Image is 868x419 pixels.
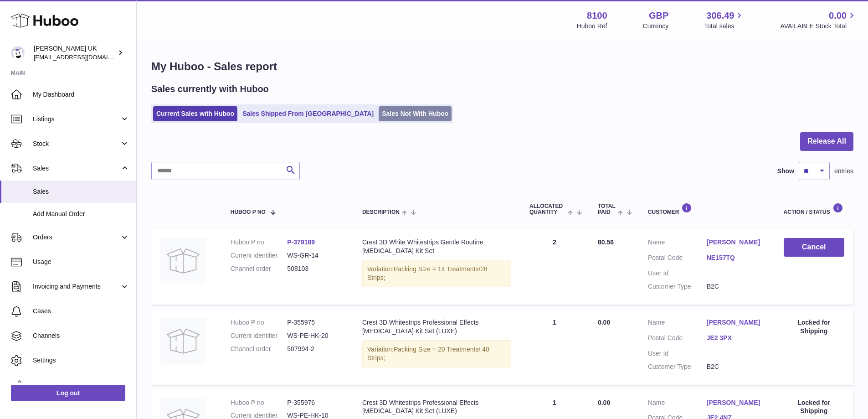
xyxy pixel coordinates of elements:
[707,398,765,407] a: [PERSON_NAME]
[287,318,344,327] dd: P-355975
[829,10,847,22] span: 0.00
[231,251,288,260] dt: Current identifier
[231,398,288,407] dt: Huboo P no
[367,346,489,362] span: Packing Size = 20 Treatments/ 40 Strips;
[362,398,511,416] div: Crest 3D Whitestrips Professional Effects [MEDICAL_DATA] Kit Set (LUXE)
[379,106,452,121] a: Sales Not With Huboo
[231,238,288,247] dt: Huboo P no
[362,209,400,215] span: Description
[362,340,511,367] div: Variation:
[707,318,765,327] a: [PERSON_NAME]
[648,349,707,358] dt: User Id
[648,253,707,264] dt: Postal Code
[707,282,765,291] dd: B2C
[649,10,668,22] strong: GBP
[33,187,129,196] span: Sales
[34,44,116,62] div: [PERSON_NAME] UK
[706,10,734,22] span: 306.49
[520,309,589,385] td: 1
[529,203,565,215] span: ALLOCATED Quantity
[648,282,707,291] dt: Customer Type
[648,318,707,329] dt: Name
[780,10,857,31] a: 0.00 AVAILABLE Stock Total
[800,132,853,151] button: Release All
[707,362,765,371] dd: B2C
[520,229,589,305] td: 2
[784,238,844,257] button: Cancel
[160,238,206,284] img: no-photo.jpg
[231,209,266,215] span: Huboo P no
[784,203,844,215] div: Action / Status
[362,318,511,336] div: Crest 3D Whitestrips Professional Effects [MEDICAL_DATA] Kit Set (LUXE)
[834,167,853,176] span: entries
[33,356,129,365] span: Settings
[231,264,288,273] dt: Channel order
[707,238,765,247] a: [PERSON_NAME]
[231,331,288,340] dt: Current identifier
[648,238,707,249] dt: Name
[287,331,344,340] dd: WS-PE-HK-20
[287,345,344,353] dd: 507994-2
[33,115,120,124] span: Listings
[784,318,844,336] div: Locked for Shipping
[648,398,707,409] dt: Name
[707,334,765,342] a: JE2 3PX
[231,318,288,327] dt: Huboo P no
[287,251,344,260] dd: WS-GR-14
[362,238,511,255] div: Crest 3D White Whitestrips Gentle Routine [MEDICAL_DATA] Kit Set
[362,260,511,287] div: Variation:
[587,10,607,22] strong: 8100
[643,22,669,31] div: Currency
[33,90,129,99] span: My Dashboard
[648,269,707,278] dt: User Id
[34,53,134,61] span: [EMAIL_ADDRESS][DOMAIN_NAME]
[33,258,129,266] span: Usage
[367,265,488,281] span: Packing Size = 14 Treatments/28 Strips;
[704,10,745,31] a: 306.49 Total sales
[287,264,344,273] dd: 508103
[239,106,377,121] a: Sales Shipped From [GEOGRAPHIC_DATA]
[151,59,853,74] h1: My Huboo - Sales report
[648,334,707,345] dt: Postal Code
[33,282,120,291] span: Invoicing and Payments
[33,233,120,242] span: Orders
[160,318,206,364] img: no-photo.jpg
[648,362,707,371] dt: Customer Type
[153,106,237,121] a: Current Sales with Huboo
[287,238,315,246] a: P-379189
[780,22,857,31] span: AVAILABLE Stock Total
[598,399,610,406] span: 0.00
[784,398,844,416] div: Locked for Shipping
[33,331,129,340] span: Channels
[33,210,129,218] span: Add Manual Order
[11,385,125,401] a: Log out
[598,203,616,215] span: Total paid
[151,83,269,95] h2: Sales currently with Huboo
[598,319,610,326] span: 0.00
[704,22,745,31] span: Total sales
[707,253,765,262] a: NE157TQ
[648,203,765,215] div: Customer
[33,140,120,148] span: Stock
[33,164,120,173] span: Sales
[287,398,344,407] dd: P-355976
[231,345,288,353] dt: Channel order
[33,307,129,316] span: Cases
[577,22,607,31] div: Huboo Ref
[598,238,614,246] span: 80.56
[777,167,794,176] label: Show
[33,381,129,389] span: Returns
[11,46,25,60] img: emotion88hk@gmail.com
